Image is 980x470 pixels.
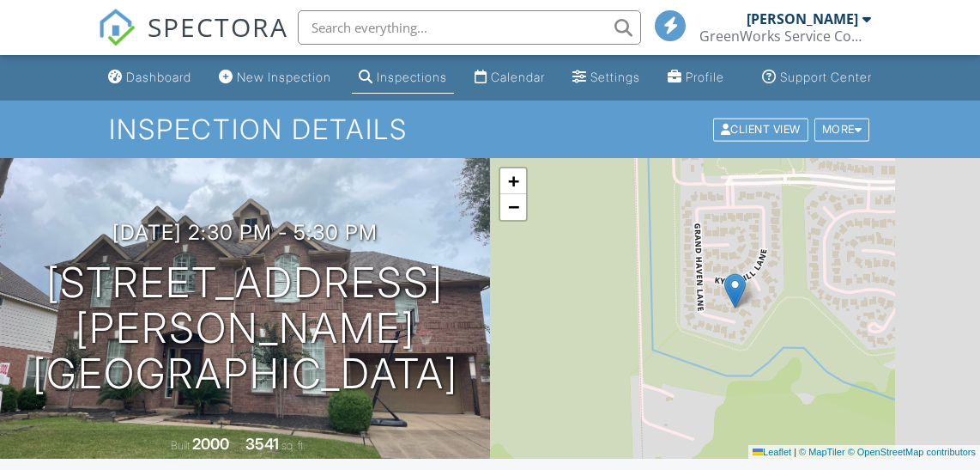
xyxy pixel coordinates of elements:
div: [PERSON_NAME] [747,10,858,27]
div: New Inspection [237,70,331,84]
h1: [STREET_ADDRESS][PERSON_NAME] [GEOGRAPHIC_DATA] [27,260,463,396]
a: Support Center [755,62,879,94]
span: sq. ft. [281,439,305,452]
a: Dashboard [101,62,198,94]
span: SPECTORA [148,9,288,45]
a: Inspections [352,62,454,94]
h3: [DATE] 2:30 pm - 5:30 pm [112,221,378,244]
a: New Inspection [212,62,338,94]
a: Leaflet [753,447,791,457]
input: Search everything... [298,10,641,45]
div: Settings [590,70,640,84]
span: − [508,196,519,217]
a: Settings [566,62,647,94]
span: | [794,447,796,457]
div: 2000 [192,435,229,453]
a: Zoom in [500,168,526,194]
a: © MapTiler [799,447,845,457]
h1: Inspection Details [109,114,871,144]
img: The Best Home Inspection Software - Spectora [98,9,136,46]
span: Built [171,439,190,452]
a: Profile [661,62,731,94]
div: More [814,118,870,141]
div: 3541 [245,435,279,453]
a: Zoom out [500,194,526,220]
a: SPECTORA [98,23,288,59]
a: Client View [711,122,813,135]
div: Inspections [377,70,447,84]
div: Calendar [491,70,545,84]
div: GreenWorks Service Company [699,27,871,45]
div: Profile [686,70,724,84]
a: © OpenStreetMap contributors [848,447,976,457]
div: Dashboard [126,70,191,84]
img: Marker [724,273,746,308]
span: + [508,170,519,192]
div: Client View [713,118,808,141]
div: Support Center [780,70,872,84]
a: Calendar [468,62,552,94]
